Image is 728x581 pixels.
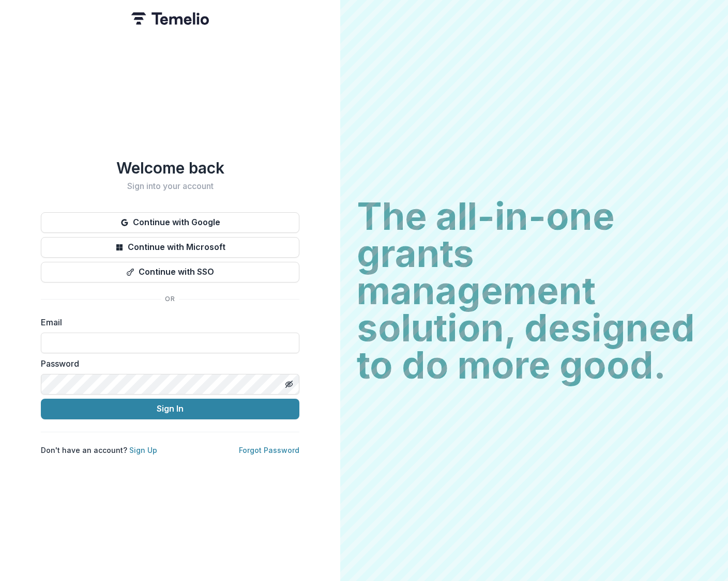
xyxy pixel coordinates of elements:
p: Don't have an account? [41,445,157,456]
a: Forgot Password [239,446,299,454]
img: Temelio [131,12,209,25]
h1: Welcome back [41,159,299,177]
button: Continue with Microsoft [41,237,299,258]
h2: Sign into your account [41,181,299,191]
label: Password [41,357,293,370]
button: Toggle password visibility [281,376,297,392]
a: Sign Up [129,446,157,454]
label: Email [41,316,293,328]
button: Continue with Google [41,212,299,233]
button: Sign In [41,399,299,419]
button: Continue with SSO [41,262,299,282]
